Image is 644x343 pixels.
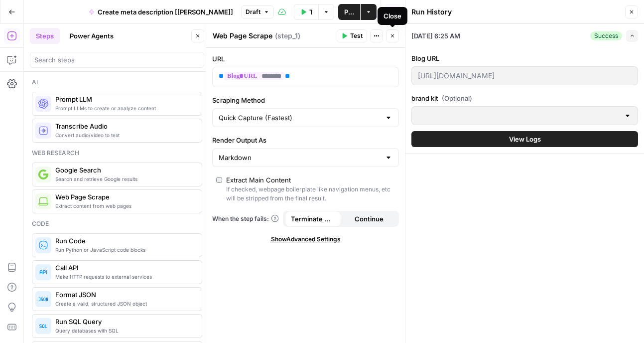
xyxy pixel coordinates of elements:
[337,29,367,42] button: Test
[55,121,194,131] span: Transcribe Audio
[350,31,363,40] span: Test
[590,31,622,40] div: Success
[226,185,395,203] div: If checked, webpage boilerplate like navigation menus, etc will be stripped from the final result.
[55,236,194,246] span: Run Code
[55,192,194,202] span: Web Page Scrape
[32,149,202,158] div: Web research
[219,153,381,163] input: Markdown
[55,165,194,175] span: Google Search
[411,93,638,103] label: brand kit
[55,290,194,300] span: Format JSON
[226,175,291,185] div: Extract Main Content
[55,263,194,273] span: Call API
[271,235,341,244] span: Show Advanced Settings
[83,4,239,20] button: Create meta description [[PERSON_NAME]]
[55,300,194,308] span: Create a valid, structured JSON object
[55,273,194,281] span: Make HTTP requests to external services
[55,246,194,254] span: Run Python or JavaScript code blocks
[212,95,399,105] label: Scraping Method
[246,7,260,16] span: Draft
[509,134,541,144] span: View Logs
[241,5,274,18] button: Draft
[411,131,638,147] button: View Logs
[55,202,194,210] span: Extract content from web pages
[30,28,60,44] button: Steps
[34,55,200,65] input: Search steps
[55,175,194,183] span: Search and retrieve Google results
[55,94,194,104] span: Prompt LLM
[55,104,194,112] span: Prompt LLMs to create or analyze content
[32,78,202,87] div: Ai
[32,219,202,228] div: Code
[219,113,381,123] input: Quick Capture (Fastest)
[344,7,354,17] span: Publish
[98,7,233,17] span: Create meta description [[PERSON_NAME]]
[294,4,318,20] button: Test Workflow
[442,93,472,103] span: (Optional)
[341,211,397,227] button: Continue
[291,214,335,224] span: Terminate Workflow
[55,131,194,139] span: Convert audio/video to text
[212,54,399,64] label: URL
[55,327,194,335] span: Query databases with SQL
[212,214,279,223] a: When the step fails:
[355,214,384,224] span: Continue
[309,7,312,17] span: Test Workflow
[275,31,300,41] span: ( step_1 )
[411,31,460,41] span: [DATE] 6:25 AM
[64,28,120,44] button: Power Agents
[55,317,194,327] span: Run SQL Query
[212,135,399,145] label: Render Output As
[338,4,360,20] button: Publish
[411,53,638,63] label: Blog URL
[216,177,222,183] input: Extract Main ContentIf checked, webpage boilerplate like navigation menus, etc will be stripped f...
[213,31,272,41] textarea: Web Page Scrape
